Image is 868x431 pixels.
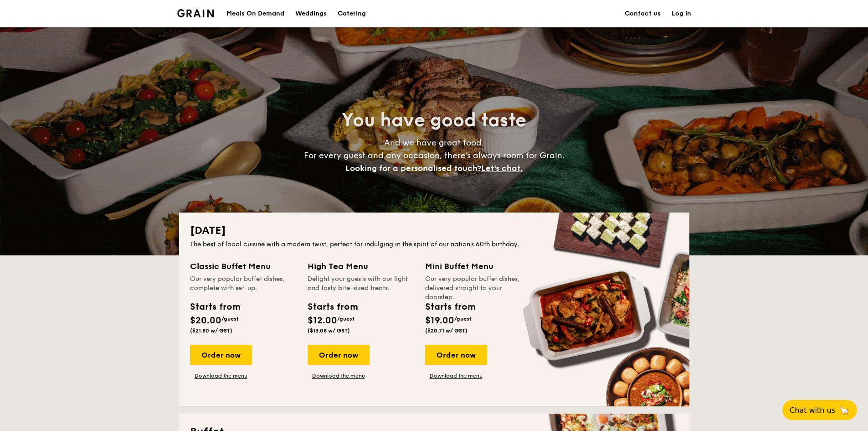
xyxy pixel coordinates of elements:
div: Order now [425,345,487,365]
div: Our very popular buffet dishes, complete with set-up. [190,275,297,293]
span: /guest [337,316,354,322]
a: Logotype [177,9,214,17]
span: You have good taste [342,109,526,131]
span: ($21.80 w/ GST) [190,327,232,334]
span: ($13.08 w/ GST) [308,327,350,334]
img: Grain [177,9,214,17]
span: And we have great food. For every guest and any occasion, there’s always room for Grain. [304,138,565,173]
span: /guest [221,316,239,322]
div: High Tea Menu [308,260,414,273]
span: Looking for a personalised touch? [345,163,481,173]
span: ($20.71 w/ GST) [425,327,467,334]
a: Download the menu [425,372,487,379]
span: $19.00 [425,315,454,326]
span: $12.00 [308,315,337,326]
span: /guest [454,316,472,322]
div: Our very popular buffet dishes, delivered straight to your doorstep. [425,275,532,293]
div: Mini Buffet Menu [425,260,532,273]
span: $20.00 [190,315,221,326]
span: Let's chat. [481,163,523,173]
h2: [DATE] [190,223,678,238]
div: Order now [190,345,252,365]
div: Starts from [190,300,240,314]
span: Chat with us [790,406,835,415]
div: The best of local cuisine with a modern twist, perfect for indulging in the spirit of our nation’... [190,240,678,249]
div: Order now [308,345,370,365]
button: Chat with us🦙 [782,400,857,420]
div: Starts from [425,300,475,314]
span: 🦙 [839,405,850,415]
a: Download the menu [190,372,252,379]
div: Starts from [308,300,357,314]
div: Delight your guests with our light and tasty bite-sized treats. [308,275,414,293]
a: Download the menu [308,372,370,379]
div: Classic Buffet Menu [190,260,297,273]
